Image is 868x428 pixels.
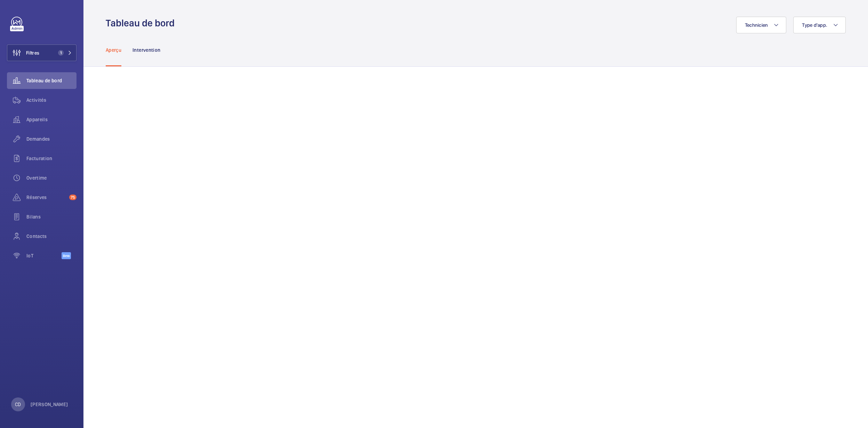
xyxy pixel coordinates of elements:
span: Tableau de bord [26,77,77,84]
span: 75 [69,195,77,200]
span: Facturation [26,155,77,162]
button: Technicien [736,17,787,33]
button: Type d'app. [793,17,846,33]
span: Réserves [26,194,66,201]
span: IoT [26,252,62,259]
span: Type d'app. [802,22,827,28]
span: Filtres [26,49,39,56]
p: CD [15,401,21,408]
span: Appareils [26,116,77,123]
p: Aperçu [106,47,121,53]
span: 1 [58,50,64,56]
span: Overtime [26,174,77,181]
span: Bilans [26,213,77,220]
span: Technicien [745,22,768,28]
h1: Tableau de bord [106,17,179,30]
span: Contacts [26,233,77,240]
p: [PERSON_NAME] [31,401,68,408]
button: Filtres1 [7,44,77,61]
span: Beta [62,252,71,259]
span: Activités [26,97,77,104]
p: Intervention [132,47,160,53]
span: Demandes [26,135,77,142]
